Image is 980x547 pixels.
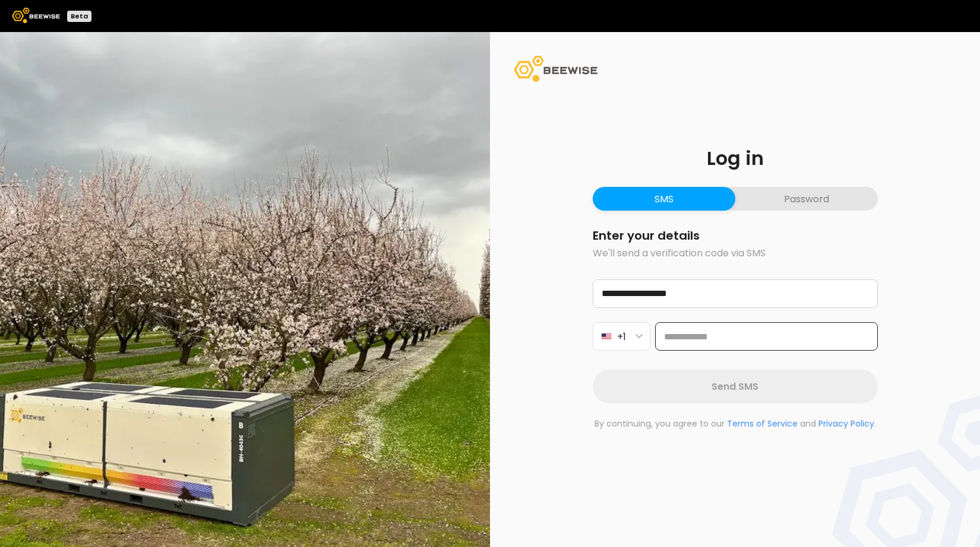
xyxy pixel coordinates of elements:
button: SMS [593,187,735,211]
button: Password [735,187,878,211]
p: We'll send a verification code via SMS [593,246,878,260]
button: Send SMS [593,370,878,403]
a: Privacy Policy [818,418,874,430]
img: Beewise logo [12,8,60,23]
h1: Log in [593,149,878,168]
button: +1 [593,322,650,351]
div: Beta [67,11,91,22]
h2: Enter your details [593,230,878,241]
a: Terms of Service [727,418,798,430]
span: +1 [617,329,626,344]
p: By continuing, you agree to our and . [593,418,878,430]
span: Send SMS [712,379,758,394]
